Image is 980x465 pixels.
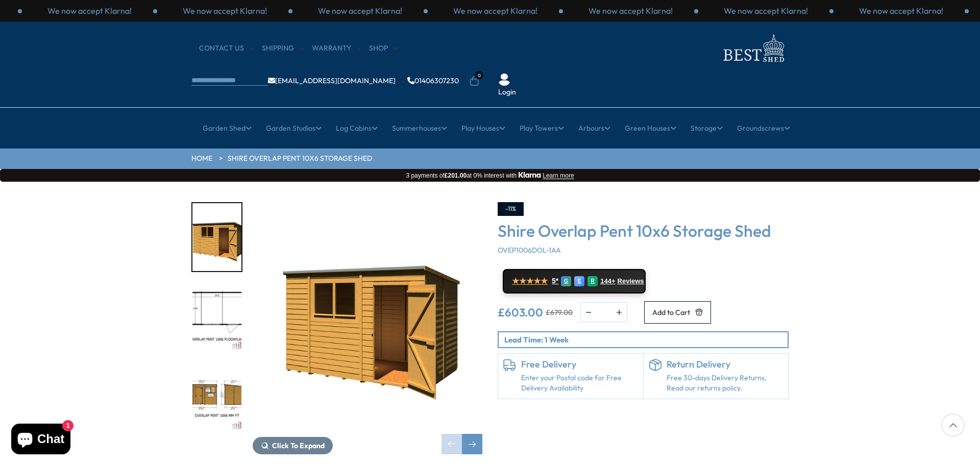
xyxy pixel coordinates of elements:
a: CONTACT US [199,43,254,54]
a: Garden Studios [266,115,322,141]
div: 3 / 10 [191,362,242,432]
h6: Free Delivery [521,359,638,370]
div: 3 / 3 [22,5,157,16]
a: Login [498,87,516,97]
p: We now accept Klarna! [318,5,402,16]
img: A5504FLOORPLAN_0f29ba2e-d782-434c-b78b-85a716ba7d11_200x200.jpg [192,283,241,351]
button: Add to Cart [644,301,711,324]
a: Shipping [262,43,304,54]
a: 0 [469,76,479,86]
div: 1 / 10 [191,202,242,272]
a: Log Cabins [336,115,378,141]
p: We now accept Klarna! [859,5,943,16]
div: 2 / 3 [698,5,834,16]
div: 1 / 3 [563,5,698,16]
a: Storage [691,115,723,141]
div: E [574,276,584,286]
div: 2 / 3 [292,5,428,16]
a: ★★★★★ 5* G E R 144+ Reviews [503,269,646,293]
a: Shop [369,43,398,54]
a: 01406307230 [407,77,459,84]
img: overlappent10x6internal-030OPEN_04be9c81-83cc-4c8b-970a-965d24d36ac6_200x200.jpg [192,203,241,271]
span: 144+ [600,277,615,285]
div: 1 / 3 [157,5,292,16]
img: User Icon [498,74,510,86]
p: Free 30-days Delivery Returns, Read our returns policy. [667,373,783,393]
p: We now accept Klarna! [47,5,132,16]
div: Previous slide [442,434,462,454]
a: Enter your Postal code for Free Delivery Availability [521,373,638,393]
div: Next slide [462,434,482,454]
a: Warranty [312,43,361,54]
div: G [561,276,571,286]
span: Add to Cart [652,309,690,316]
span: Reviews [618,277,644,285]
span: 0 [475,71,483,80]
div: 1 / 10 [253,202,482,454]
a: Groundscrews [737,115,790,141]
div: -11% [498,202,524,216]
a: Arbours [578,115,610,141]
span: ★★★★★ [512,276,548,286]
del: £679.00 [546,309,573,316]
a: Garden Shed [203,115,252,141]
img: A5504MMFTTEMPLATE_a254cc77-27c8-4805-ad17-dffbec5961c1_200x200.jpg [192,363,241,431]
img: logo [717,32,789,65]
a: HOME [191,154,212,164]
div: 2 / 10 [191,282,242,352]
p: We now accept Klarna! [724,5,808,16]
a: [EMAIL_ADDRESS][DOMAIN_NAME] [268,77,396,84]
h6: Return Delivery [667,359,783,370]
div: 3 / 3 [428,5,563,16]
p: We now accept Klarna! [589,5,673,16]
a: Play Towers [520,115,564,141]
div: R [587,276,598,286]
p: We now accept Klarna! [453,5,537,16]
button: Click To Expand [253,437,333,454]
span: OVEP1006DOL-1AA [498,246,561,255]
inbox-online-store-chat: Shopify online store chat [8,424,73,457]
span: Click To Expand [272,441,325,450]
a: Green Houses [625,115,676,141]
div: 3 / 3 [834,5,969,16]
ins: £603.00 [498,307,543,318]
h3: Shire Overlap Pent 10x6 Storage Shed [498,221,789,240]
a: Play Houses [461,115,505,141]
a: Summerhouses [392,115,447,141]
a: Shire Overlap Pent 10x6 Storage Shed [228,154,372,164]
img: Shire Overlap Pent 10x6 Storage Shed - Best Shed [253,202,482,432]
p: Lead Time: 1 Week [504,334,788,345]
p: We now accept Klarna! [183,5,267,16]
